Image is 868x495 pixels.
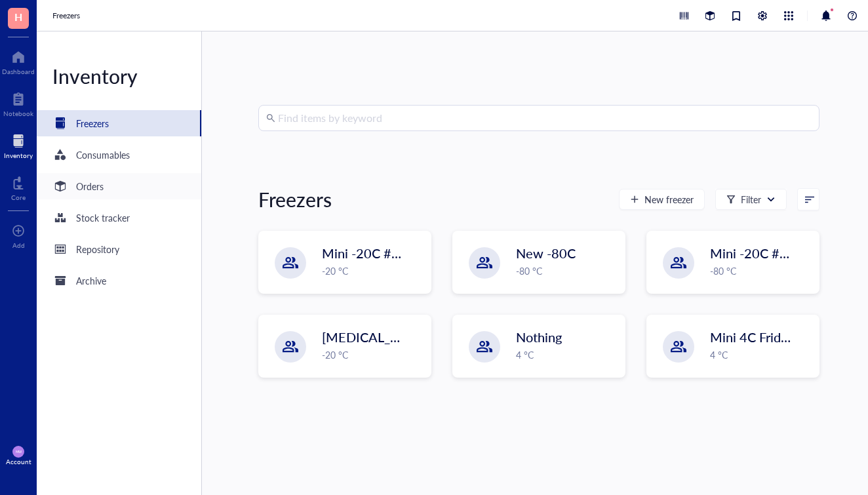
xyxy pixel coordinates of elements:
span: MW [15,450,22,454]
div: Archive [76,273,106,288]
span: Nothing [516,328,562,346]
a: Stock tracker [37,205,201,231]
a: Inventory [4,130,33,159]
button: New freezer [619,189,705,210]
a: Dashboard [2,47,35,75]
div: Notebook [3,109,33,117]
div: -80 °C [516,264,617,278]
div: 4 °C [516,347,617,362]
div: 4 °C [710,347,811,362]
a: Orders [37,173,201,199]
span: New -80C [516,244,576,262]
span: Mini 4C Fridges [710,328,800,346]
div: -20 °C [322,264,423,278]
a: Freezers [52,9,83,22]
div: Core [11,193,26,201]
div: Orders [76,179,104,193]
span: New freezer [644,194,694,205]
span: H [14,9,22,25]
span: Mini -20C #1 and #2 [322,244,443,262]
div: Freezers [76,116,109,130]
div: Repository [76,242,119,256]
div: Filter [741,192,761,207]
a: Archive [37,267,201,294]
a: Freezers [37,110,201,136]
div: Consumables [76,148,130,162]
a: Consumables [37,142,201,168]
div: Inventory [37,63,201,89]
span: [MEDICAL_DATA] [322,328,429,346]
div: Freezers [258,186,332,212]
a: Repository [37,236,201,262]
a: Core [11,172,26,201]
div: -80 °C [710,264,811,278]
div: Add [12,241,25,249]
div: Inventory [4,151,33,159]
span: Mini -20C #3 and #4 [710,244,831,262]
div: Stock tracker [76,210,130,225]
a: Notebook [3,89,33,117]
div: Account [6,458,31,465]
div: Dashboard [2,68,35,75]
div: -20 °C [322,347,423,362]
